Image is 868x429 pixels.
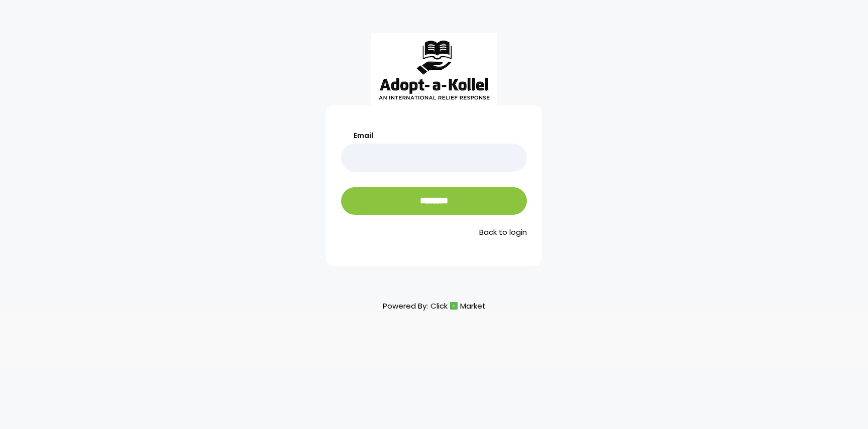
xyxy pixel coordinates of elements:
[430,299,486,313] a: ClickMarket
[450,302,458,310] img: cm_icon.png
[371,33,497,105] img: aak_logo_sm.jpeg
[341,227,527,238] a: Back to login
[383,299,486,313] p: Powered By:
[341,130,527,141] label: Email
